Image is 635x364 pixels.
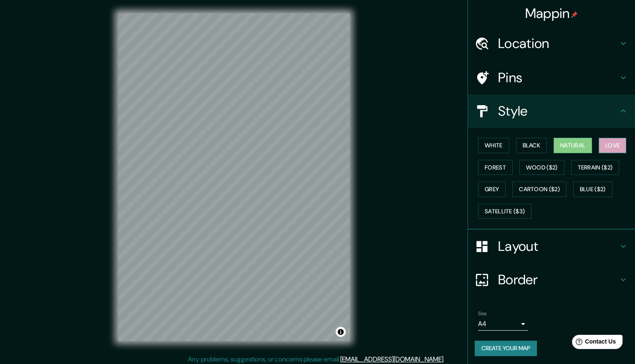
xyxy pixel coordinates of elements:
label: Size [478,310,487,317]
h4: Layout [498,238,618,255]
div: Pins [468,61,635,94]
div: Layout [468,230,635,263]
button: Cartoon ($2) [512,182,567,197]
img: pin-icon.png [571,11,578,18]
button: Satellite ($3) [478,204,531,219]
button: Love [599,138,626,153]
a: [EMAIL_ADDRESS][DOMAIN_NAME] [340,355,443,364]
h4: Border [498,271,618,288]
div: Style [468,94,635,128]
button: Grey [478,182,506,197]
button: Black [516,138,547,153]
h4: Pins [498,69,618,86]
h4: Mappin [525,5,578,22]
button: Wood ($2) [519,160,564,175]
button: Create your map [475,341,537,356]
button: Natural [554,138,592,153]
canvas: Map [118,13,350,341]
h4: Style [498,103,618,119]
button: White [478,138,509,153]
div: A4 [478,317,528,331]
button: Toggle attribution [336,327,346,337]
div: Border [468,263,635,296]
button: Terrain ($2) [571,160,620,175]
button: Forest [478,160,513,175]
button: Blue ($2) [573,182,612,197]
iframe: Help widget launcher [561,331,626,355]
div: Location [468,27,635,60]
h4: Location [498,35,618,52]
